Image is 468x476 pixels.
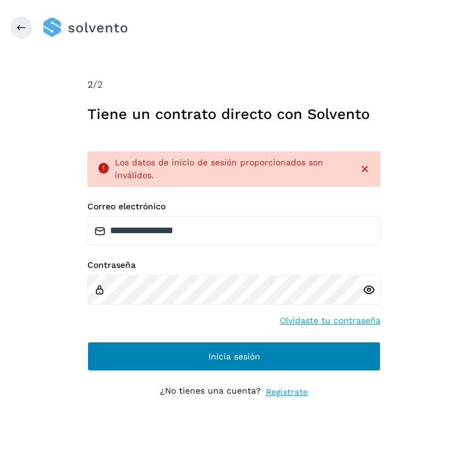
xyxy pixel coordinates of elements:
div: Los datos de inicio de sesión proporcionados son inválidos. [115,156,349,182]
div: /2 [87,78,381,92]
span: Inicia sesión [208,352,260,361]
label: Correo electrónico [87,201,381,212]
p: ¿No tienes una cuenta? [160,386,261,398]
span: 2 [87,79,93,90]
h1: Tiene un contrato directo con Solvento [87,106,381,123]
label: Contraseña [87,260,381,270]
a: Olvidaste tu contraseña [280,314,381,327]
a: Regístrate [266,386,308,398]
button: Inicia sesión [87,342,381,371]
